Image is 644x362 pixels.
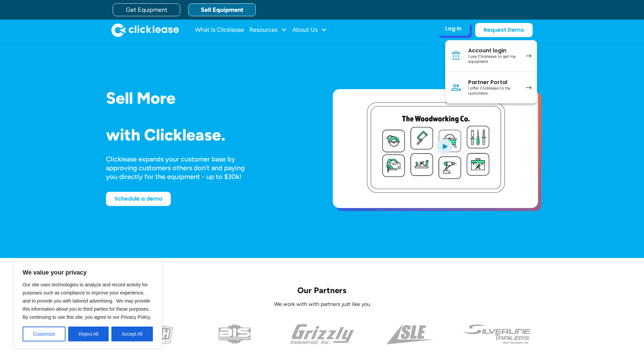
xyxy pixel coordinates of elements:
div: I use Clicklease to get my equipment [468,54,519,64]
img: arrow [526,54,532,58]
a: open lightbox [333,89,538,208]
a: Partner PortalI offer Clicklease to my customers. [445,72,537,103]
div: Account login [468,47,519,54]
span: Our site uses technologies to analyze and record activity for purposes such as compliance to impr... [23,282,151,320]
h1: with Clicklease. [106,126,311,144]
img: arrow [526,86,532,89]
img: the grizzly industrial inc logo [290,324,354,344]
nav: Log In [445,40,537,103]
div: Clicklease expands your customer base by approving customers others don’t and paying you directly... [106,155,257,181]
div: Log In [445,25,461,32]
a: Account loginI use Clicklease to get my equipment [445,40,537,72]
img: a black and white photo of the side of a triangle [386,324,433,344]
button: Accept All [111,327,153,341]
a: Get Equipment [113,3,180,16]
div: Partner Portal [468,79,519,86]
p: We work with with partners just like you [106,301,538,308]
button: Reject All [68,327,109,341]
a: home [111,23,179,37]
a: What Is Clicklease [195,23,244,37]
a: Sell Equipment [188,3,256,16]
img: Bank icon [451,50,461,61]
div: I offer Clicklease to my customers. [468,86,519,96]
div: About Us [292,23,327,37]
a: Schedule a demo [106,192,171,206]
img: the logo for beaver industrial supply [218,324,251,344]
p: Our Partners [106,285,538,295]
h1: Sell More [106,89,311,107]
p: We value your privacy [23,268,153,277]
a: Request Demo [475,23,533,37]
img: undefined [462,324,532,344]
div: Resources [249,23,287,37]
img: Blue play button logo on a light blue circular background [435,137,454,156]
div: We value your privacy [14,261,162,348]
img: Person icon [451,82,461,93]
img: Clicklease logo [111,23,179,37]
button: Customize [23,327,65,341]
